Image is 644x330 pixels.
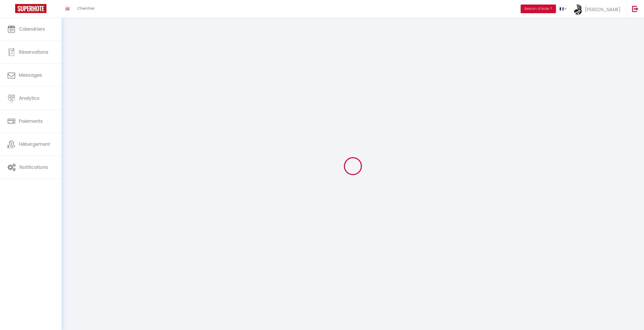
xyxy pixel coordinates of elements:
[585,6,620,13] span: [PERSON_NAME]
[632,6,638,12] img: logout
[19,72,42,78] span: Messages
[19,164,48,170] span: Notifications
[15,4,46,13] img: Super Booking
[19,26,45,32] span: Calendriers
[19,95,40,101] span: Analytics
[77,6,95,11] span: Chercher
[4,2,19,17] button: Ouvrir le widget de chat LiveChat
[19,141,50,147] span: Hébergement
[574,5,582,15] img: ...
[19,118,43,124] span: Paiements
[521,5,556,13] button: Besoin d'aide ?
[19,49,48,55] span: Réservations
